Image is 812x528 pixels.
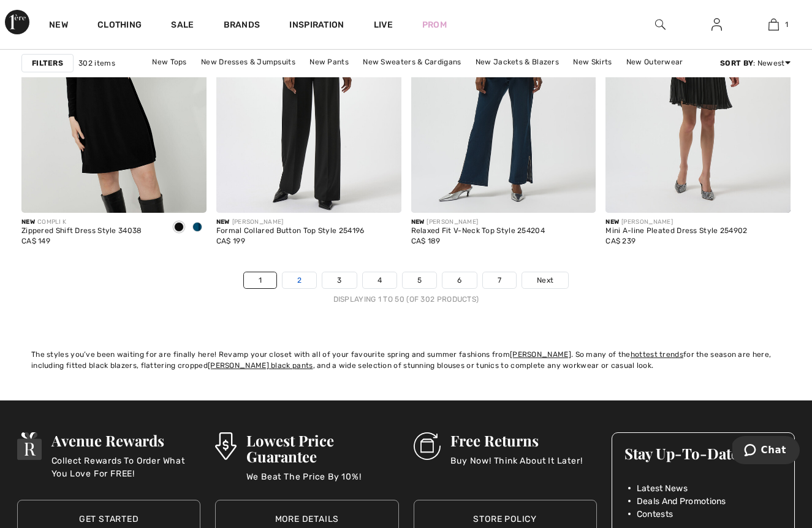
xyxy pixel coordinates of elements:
img: search the website [655,17,666,32]
a: New Outerwear [620,54,689,70]
span: New [411,218,425,226]
img: My Info [711,17,722,32]
iframe: Opens a widget where you can chat to one of our agents [732,436,800,467]
p: We Beat The Price By 10%! [246,470,399,495]
span: Inspiration [289,20,344,33]
div: The styles you’ve been waiting for are finally here! Revamp your closet with all of your favourit... [31,349,781,371]
a: [PERSON_NAME] [510,350,571,359]
img: 1ère Avenue [5,10,29,34]
a: 3 [322,272,356,288]
span: Contests [637,508,673,521]
h3: Stay Up-To-Date [624,445,782,461]
a: New Dresses & Jumpsuits [195,54,302,70]
a: Sign In [702,17,732,33]
a: Brands [224,20,260,33]
span: Next [537,275,553,286]
a: 1 [746,17,802,32]
a: New Skirts [567,54,618,70]
a: Sale [171,20,194,33]
h3: Free Returns [450,432,582,448]
strong: Filters [32,58,63,69]
div: Mini A-line Pleated Dress Style 254902 [605,227,747,235]
span: New [605,218,619,226]
span: CA$ 149 [21,237,50,245]
span: 302 items [78,58,115,69]
div: Black [170,218,188,238]
strong: Sort By [720,59,753,67]
p: Collect Rewards To Order What You Love For FREE! [51,454,201,479]
img: Lowest Price Guarantee [215,432,236,460]
img: Avenue Rewards [17,432,42,460]
a: 1 [244,272,276,288]
a: New [49,20,68,33]
a: Live [374,18,393,31]
div: Displaying 1 to 50 (of 302 products) [21,294,791,305]
a: [PERSON_NAME] black pants [208,361,313,370]
div: [PERSON_NAME] [411,218,545,227]
h3: Lowest Price Guarantee [246,432,399,464]
div: [PERSON_NAME] [605,218,747,227]
span: Latest News [637,482,688,495]
a: 6 [442,272,476,288]
a: 2 [283,272,316,288]
nav: Page navigation [21,272,791,305]
span: 1 [785,19,788,30]
div: Formal Collared Button Top Style 254196 [216,227,365,235]
a: New Pants [303,54,355,70]
span: CA$ 199 [216,237,245,245]
div: : Newest [720,58,791,69]
a: Prom [422,18,447,31]
h3: Avenue Rewards [51,432,201,448]
p: Buy Now! Think About It Later! [450,454,582,479]
img: Free Returns [414,432,441,460]
a: 7 [483,272,516,288]
a: New Jackets & Blazers [469,54,565,70]
a: Clothing [97,20,142,33]
span: CA$ 239 [605,237,636,245]
span: CA$ 189 [411,237,441,245]
a: Next [522,272,568,288]
div: Zippered Shift Dress Style 34038 [21,227,142,235]
div: Relaxed Fit V-Neck Top Style 254204 [411,227,545,235]
a: New Sweaters & Cardigans [357,54,467,70]
div: COMPLI K [21,218,142,227]
span: Deals And Promotions [637,495,726,508]
a: 5 [403,272,436,288]
span: New [216,218,230,226]
span: New [21,218,35,226]
div: Teal [188,218,207,238]
img: My Bag [768,17,779,32]
a: hottest trends [631,350,683,359]
a: New Tops [146,54,192,70]
div: [PERSON_NAME] [216,218,365,227]
a: 4 [363,272,397,288]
